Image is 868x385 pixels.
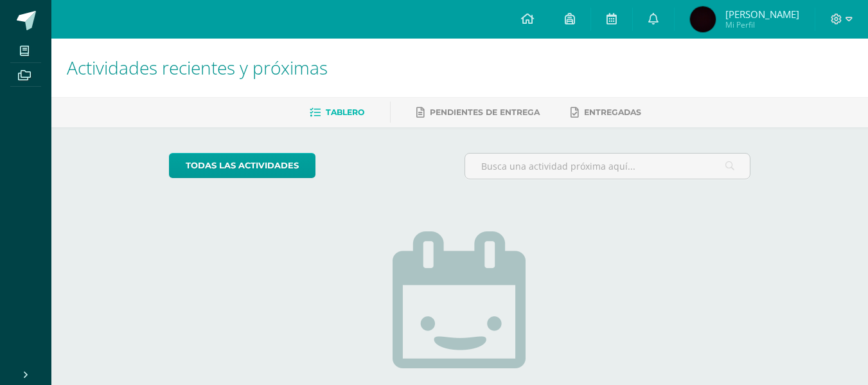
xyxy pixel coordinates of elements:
[326,107,364,117] span: Tablero
[310,102,364,123] a: Tablero
[430,107,540,117] span: Pendientes de entrega
[465,154,750,179] input: Busca una actividad próxima aquí...
[584,107,641,117] span: Entregadas
[690,6,716,32] img: ad0d52a96e3f0a1cb6e3f0cf38ff3e4d.png
[416,102,540,123] a: Pendientes de entrega
[571,102,641,123] a: Entregadas
[169,153,315,178] a: todas las Actividades
[67,55,328,80] span: Actividades recientes y próximas
[725,8,799,21] span: [PERSON_NAME]
[725,19,799,30] span: Mi Perfil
